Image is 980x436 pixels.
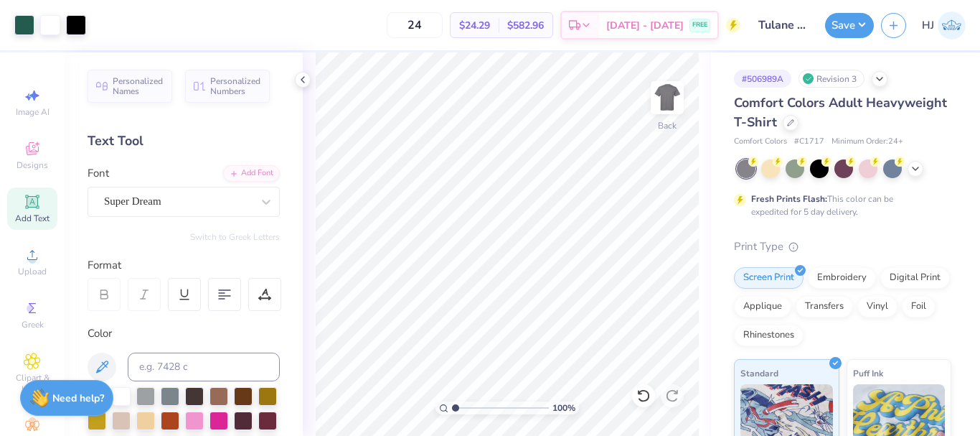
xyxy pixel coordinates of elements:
[938,11,966,40] img: Hughe Josh Cabanete
[734,136,787,148] span: Comfort Colors
[190,231,280,243] button: Switch to Greek Letters
[16,106,50,118] span: Image AI
[88,325,280,342] div: Color
[748,11,818,40] input: Untitled Design
[751,193,928,218] div: This color can be expedited for 5 day delivery.
[734,94,947,131] span: Comfort Colors Adult Heavyweight T-Shirt
[653,83,682,112] img: Back
[798,70,864,88] div: Revision 3
[113,76,164,96] span: Personalized Names
[17,159,48,171] span: Designs
[734,267,804,289] div: Screen Print
[15,213,50,224] span: Add Text
[922,17,934,34] span: HJ
[825,13,874,38] button: Save
[7,372,57,395] span: Clipart & logos
[658,119,677,132] div: Back
[831,136,903,148] span: Minimum Order: 24 +
[740,366,778,381] span: Standard
[128,353,280,381] input: e.g. 7428 c
[734,325,804,346] div: Rhinestones
[606,18,684,33] span: [DATE] - [DATE]
[52,391,104,405] strong: Need help?
[88,131,280,151] div: Text Tool
[692,20,707,30] span: FREE
[734,238,951,255] div: Print Type
[459,18,490,33] span: $24.29
[734,70,791,88] div: # 506989A
[88,165,109,182] label: Font
[751,193,827,205] strong: Fresh Prints Flash:
[18,266,47,277] span: Upload
[880,267,950,289] div: Digital Print
[210,76,261,96] span: Personalized Numbers
[902,296,936,317] div: Foil
[794,136,824,148] span: # C1717
[808,267,876,289] div: Embroidery
[853,366,883,381] span: Puff Ink
[552,402,575,414] span: 100 %
[387,12,443,38] input: – –
[922,11,966,40] a: HJ
[223,165,280,182] div: Add Font
[796,296,853,317] div: Transfers
[88,257,281,274] div: Format
[22,319,44,330] span: Greek
[734,296,791,317] div: Applique
[507,18,544,33] span: $582.96
[857,296,897,317] div: Vinyl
